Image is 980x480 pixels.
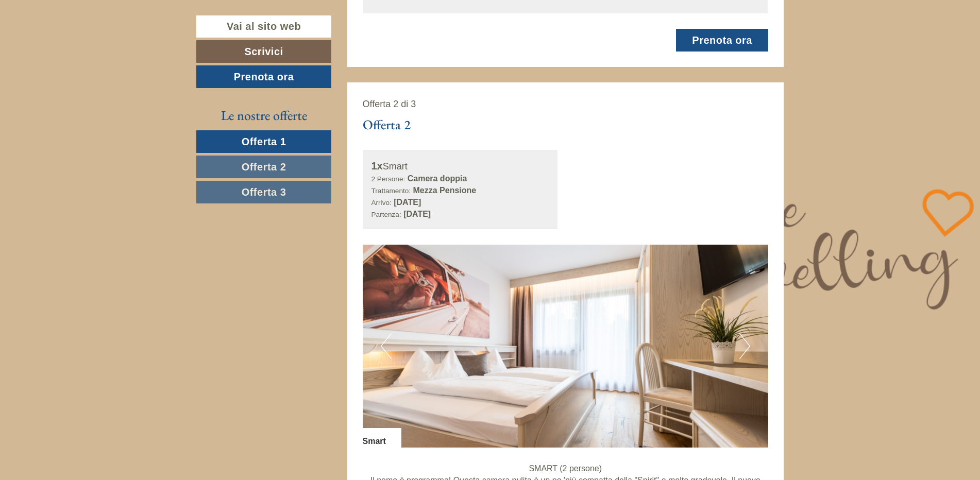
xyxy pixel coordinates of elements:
[371,187,411,195] small: Trattamento:
[371,175,405,183] small: 2 Persone:
[394,198,421,207] b: [DATE]
[403,210,431,218] b: [DATE]
[739,333,750,359] button: Next
[413,186,477,195] b: Mezza Pensione
[381,333,392,359] button: Previous
[242,186,286,198] span: Offerta 3
[371,159,549,174] div: Smart
[408,174,467,183] b: Camera doppia
[196,106,331,125] div: Le nostre offerte
[196,40,331,63] a: Scrivici
[371,211,401,218] small: Partenza:
[371,160,383,172] b: 1x
[363,428,401,448] div: Smart
[363,245,769,448] img: image
[371,199,392,207] small: Arrivo:
[196,15,331,38] a: Vai al sito web
[242,161,286,173] span: Offerta 2
[363,115,411,134] div: Offerta 2
[363,99,416,109] span: Offerta 2 di 3
[196,65,331,88] a: Prenota ora
[242,136,286,147] span: Offerta 1
[676,29,768,52] a: Prenota ora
